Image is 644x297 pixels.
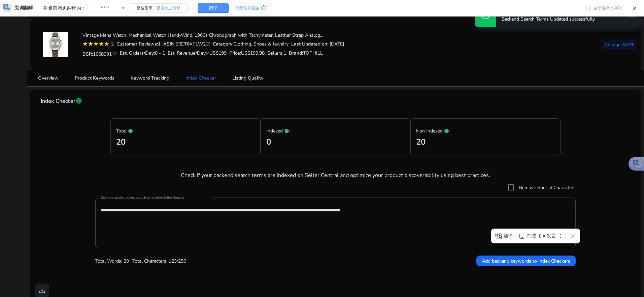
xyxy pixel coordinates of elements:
[116,41,158,47] b: Customer Reviews:
[605,41,633,48] span: Change ASIN
[116,40,161,48] div: 1
[116,137,255,147] h2: 20
[41,95,75,107] span: Index Checker
[163,40,210,48] div: B0DT6XPLW2
[168,51,227,56] h5: Est. Revenue/Day:
[131,76,169,81] span: Keyword Tracking
[116,126,255,135] p: Total
[480,9,491,20] span: check_circle
[213,41,233,47] b: Category:
[101,196,184,200] mat-label: Copy and paste backend search terms from Seller Central
[289,51,323,56] h5: :
[267,51,286,56] h5: Sellers:
[207,50,227,56] span: <US$199
[291,40,344,48] div: : [DATE]
[95,258,129,265] p: Total Words: 20
[416,126,555,135] p: Non Indexed
[185,76,216,81] span: Index Checker
[35,172,636,179] h4: Check if your backend search terms are indexed on Seller Central and optimize your product discov...
[502,16,595,23] p: Backend Search Terms Updated successfully
[93,41,99,47] mat-icon: star
[602,39,636,50] button: Change ASIN
[88,41,93,47] mat-icon: star
[35,284,49,297] button: download
[266,126,405,135] p: Indexed
[38,286,46,294] span: download
[132,258,186,265] p: Total Characters: 123/250
[476,256,576,266] button: Add backend keywords to Index Checkers
[518,184,576,191] label: Remove Special Characters
[241,50,265,56] span: US$199.98
[43,32,68,57] img: 41L3uf0JWYL._AC_US40_.jpg
[112,51,117,57] mat-icon: refresh
[99,41,104,47] mat-icon: star
[283,50,286,56] span: 1
[155,50,165,56] span: 0 - 1
[75,76,114,81] span: Product Keywords
[93,51,112,57] span: 1658991
[82,33,344,38] h4: Vintage Mens Watch, Mechanical Watch Hand-Wind, 1960s Chronograph with Tachymeter, Leather Strap ...
[229,51,265,56] h5: Price:
[82,50,117,57] h5: BSR:
[109,40,114,48] div: 2
[416,137,555,147] h2: 20
[482,258,570,265] span: Add backend keywords to Index Checkers
[213,40,289,48] div: Clothing, Shoes & Jewelry
[75,97,82,104] span: info
[232,76,263,81] span: Listing Quality
[163,41,175,47] b: ASIN:
[266,137,405,147] h2: 0
[303,50,323,56] span: TOPHILL
[104,41,109,47] mat-icon: star_half
[120,51,165,56] h5: Est. Orders/Day:
[289,50,302,56] span: Brand
[628,11,636,19] span: close
[38,76,59,81] span: Overview
[82,41,88,47] mat-icon: star
[291,41,327,47] b: Last Updated on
